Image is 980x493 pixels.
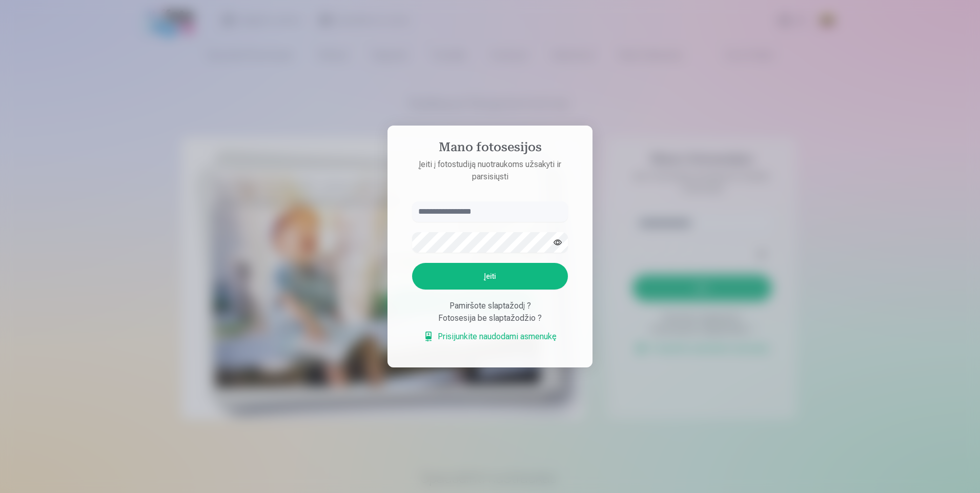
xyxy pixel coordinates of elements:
h4: Mano fotosesijos [402,140,578,158]
a: Prisijunkite naudodami asmenukę [423,331,557,343]
p: Įeiti į fotostudiją nuotraukoms užsakyti ir parsisiųsti [402,158,578,183]
div: Fotosesija be slaptažodžio ? [412,312,568,324]
div: Pamiršote slaptažodį ? [412,300,568,312]
button: Įeiti [412,263,568,290]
